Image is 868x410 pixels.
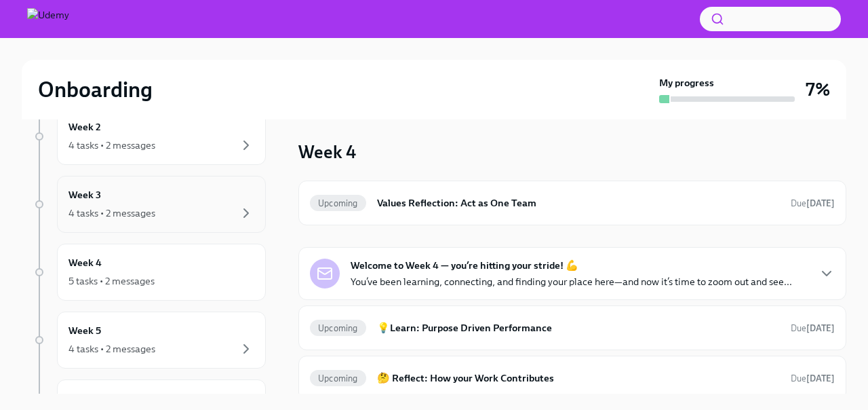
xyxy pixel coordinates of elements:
span: Due [791,373,835,384]
h2: Onboarding [38,76,153,103]
h3: Week 4 [298,140,356,164]
span: September 20th, 2025 10:00 [791,322,835,335]
a: Week 34 tasks • 2 messages [33,176,266,233]
strong: [DATE] [806,373,835,384]
h6: Week 3 [68,187,101,202]
h6: Week 6 [68,391,102,406]
h6: Week 5 [68,323,101,338]
p: You’ve been learning, connecting, and finding your place here—and now it’s time to zoom out and s... [351,275,792,288]
div: 5 tasks • 2 messages [68,274,155,288]
span: Upcoming [310,373,366,384]
span: September 20th, 2025 10:00 [791,372,835,385]
strong: [DATE] [806,198,835,208]
h6: Values Reflection: Act as One Team [377,195,780,210]
a: Week 24 tasks • 2 messages [33,108,266,165]
h6: Week 2 [68,119,101,134]
h3: 7% [806,77,830,102]
a: Week 54 tasks • 2 messages [33,312,266,369]
strong: [DATE] [806,323,835,333]
a: Week 45 tasks • 2 messages [33,244,266,301]
span: Due [791,323,835,333]
div: 4 tasks • 2 messages [68,138,155,152]
div: 4 tasks • 2 messages [68,206,155,220]
a: Upcoming🤔 Reflect: How your Work ContributesDue[DATE] [310,367,835,389]
h6: 🤔 Reflect: How your Work Contributes [377,371,780,386]
span: Upcoming [310,323,366,333]
strong: Welcome to Week 4 — you’re hitting your stride! 💪 [351,259,578,272]
a: UpcomingValues Reflection: Act as One TeamDue[DATE] [310,192,835,214]
span: Upcoming [310,198,366,208]
h6: Week 4 [68,255,102,270]
img: Udemy [27,8,69,30]
div: 4 tasks • 2 messages [68,342,155,356]
span: September 16th, 2025 10:00 [791,197,835,210]
span: Due [791,198,835,208]
strong: My progress [659,76,714,90]
a: Upcoming💡Learn: Purpose Driven PerformanceDue[DATE] [310,317,835,339]
h6: 💡Learn: Purpose Driven Performance [377,320,780,335]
